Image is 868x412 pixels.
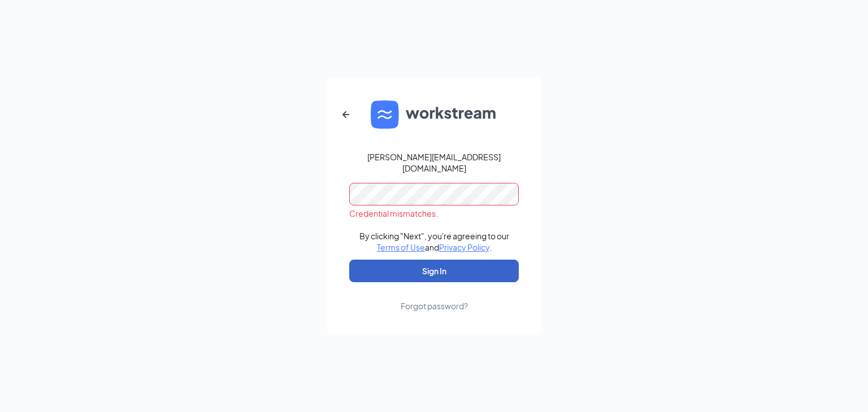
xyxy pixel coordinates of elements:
button: Sign In [349,260,519,282]
a: Privacy Policy [439,242,489,252]
div: Credential mismatches. [349,208,519,219]
div: Forgot password? [401,300,468,312]
svg: ArrowLeftNew [339,108,353,121]
button: ArrowLeftNew [332,101,359,128]
a: Terms of Use [377,242,425,252]
div: By clicking "Next", you're agreeing to our and . [359,230,509,253]
img: WS logo and Workstream text [371,100,497,129]
div: [PERSON_NAME][EMAIL_ADDRESS][DOMAIN_NAME] [349,151,519,174]
a: Forgot password? [401,282,468,312]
